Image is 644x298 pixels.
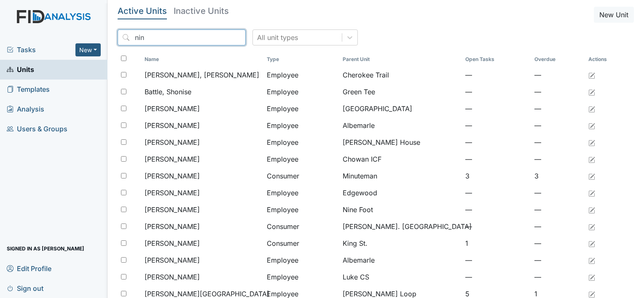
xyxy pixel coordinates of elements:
[531,52,585,67] th: Toggle SortBy
[263,201,339,218] td: Employee
[263,52,339,67] th: Toggle SortBy
[339,184,462,201] td: Edgewood
[145,255,200,265] span: [PERSON_NAME]
[145,205,200,215] span: [PERSON_NAME]
[339,83,462,100] td: Green Tee
[263,269,339,285] td: Employee
[462,252,531,269] td: —
[588,238,595,248] a: Edit
[588,137,595,147] a: Edit
[118,7,167,15] h5: Active Units
[263,67,339,83] td: Employee
[531,83,585,100] td: —
[462,117,531,134] td: —
[118,29,246,45] input: Search...
[339,67,462,83] td: Cherokee Trail
[462,52,531,67] th: Toggle SortBy
[462,269,531,285] td: —
[462,151,531,168] td: —
[339,52,462,67] th: Toggle SortBy
[531,168,585,184] td: 3
[339,201,462,218] td: Nine Foot
[263,168,339,184] td: Consumer
[462,100,531,117] td: —
[263,151,339,168] td: Employee
[75,43,101,56] button: New
[7,242,84,255] span: Signed in as [PERSON_NAME]
[588,221,595,231] a: Edit
[145,171,200,181] span: [PERSON_NAME]
[145,104,200,114] span: [PERSON_NAME]
[594,7,634,23] button: New Unit
[462,67,531,83] td: —
[462,184,531,201] td: —
[588,104,595,114] a: Edit
[339,269,462,285] td: Luke CS
[531,218,585,235] td: —
[531,184,585,201] td: —
[531,269,585,285] td: —
[263,100,339,117] td: Employee
[339,235,462,252] td: King St.
[462,235,531,252] td: 1
[462,83,531,100] td: —
[263,83,339,100] td: Employee
[585,52,627,67] th: Actions
[145,238,200,248] span: [PERSON_NAME]
[462,168,531,184] td: 3
[531,100,585,117] td: —
[462,218,531,235] td: —
[339,134,462,151] td: [PERSON_NAME] House
[263,184,339,201] td: Employee
[145,87,191,97] span: Battle, Shonise
[462,134,531,151] td: —
[7,122,67,136] span: Users & Groups
[145,188,200,198] span: [PERSON_NAME]
[531,67,585,83] td: —
[531,151,585,168] td: —
[7,262,51,275] span: Edit Profile
[588,255,595,265] a: Edit
[263,117,339,134] td: Employee
[531,201,585,218] td: —
[7,83,50,96] span: Templates
[588,188,595,198] a: Edit
[588,272,595,282] a: Edit
[531,117,585,134] td: —
[339,100,462,117] td: [GEOGRAPHIC_DATA]
[145,221,200,231] span: [PERSON_NAME]
[588,70,595,80] a: Edit
[531,134,585,151] td: —
[339,218,462,235] td: [PERSON_NAME]. [GEOGRAPHIC_DATA]
[145,120,200,130] span: [PERSON_NAME]
[588,171,595,181] a: Edit
[531,235,585,252] td: —
[145,137,200,147] span: [PERSON_NAME]
[257,32,298,43] div: All unit types
[263,235,339,252] td: Consumer
[588,120,595,130] a: Edit
[588,205,595,215] a: Edit
[339,168,462,184] td: Minuteman
[7,45,75,55] a: Tasks
[588,154,595,164] a: Edit
[339,252,462,269] td: Albemarle
[174,7,229,15] h5: Inactive Units
[145,154,200,164] span: [PERSON_NAME]
[339,151,462,168] td: Chowan ICF
[263,252,339,269] td: Employee
[462,201,531,218] td: —
[7,103,44,116] span: Analysis
[7,282,43,295] span: Sign out
[145,272,200,282] span: [PERSON_NAME]
[7,63,34,76] span: Units
[531,252,585,269] td: —
[263,134,339,151] td: Employee
[339,117,462,134] td: Albemarle
[121,56,126,61] input: Toggle All Rows Selected
[141,52,263,67] th: Toggle SortBy
[145,70,259,80] span: [PERSON_NAME], [PERSON_NAME]
[263,218,339,235] td: Consumer
[588,87,595,97] a: Edit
